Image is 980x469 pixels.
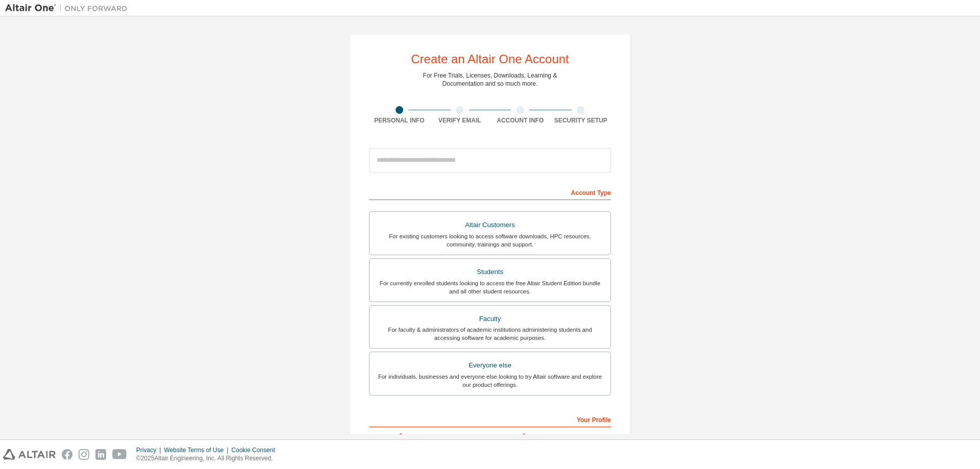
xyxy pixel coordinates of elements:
div: Faculty [376,312,604,326]
div: Privacy [136,446,164,454]
div: Website Terms of Use [164,446,231,454]
div: Personal Info [369,116,430,125]
img: linkedin.svg [95,449,106,460]
img: facebook.svg [62,449,72,460]
img: instagram.svg [79,449,89,460]
div: For faculty & administrators of academic institutions administering students and accessing softwa... [376,326,604,342]
div: For Free Trials, Licenses, Downloads, Learning & Documentation and so much more. [423,71,557,88]
div: For existing customers looking to access software downloads, HPC resources, community, trainings ... [376,232,604,249]
p: © 2025 Altair Engineering, Inc. All Rights Reserved. [136,454,281,463]
div: Verify Email [430,116,491,125]
img: Altair One [5,3,133,13]
img: youtube.svg [112,449,127,460]
label: Last Name [493,432,611,440]
div: For individuals, businesses and everyone else looking to try Altair software and explore our prod... [376,373,604,389]
div: Altair Customers [376,218,604,232]
div: Everyone else [376,358,604,373]
div: Cookie Consent [231,446,281,454]
div: Account Info [490,116,551,125]
div: Students [376,265,604,279]
div: Security Setup [551,116,611,125]
img: altair_logo.svg [3,449,56,460]
div: Create an Altair One Account [411,53,569,65]
div: Your Profile [369,411,611,427]
div: Account Type [369,184,611,200]
div: For currently enrolled students looking to access the free Altair Student Edition bundle and all ... [376,279,604,295]
label: First Name [369,432,487,440]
